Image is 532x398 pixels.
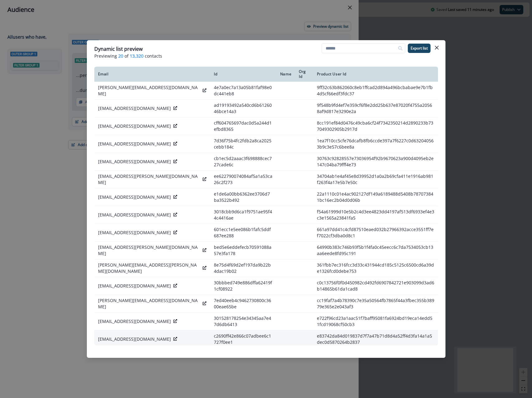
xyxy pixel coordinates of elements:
td: 661a97dd41c4cfd87510eaed032b27966392acce3551ff7ef7022cf3dba0d8c1 [313,224,438,242]
td: ad19193492a540cd6b6126046bce14a3 [210,100,276,117]
td: c0c13756f0f0d450982cd492fd6907842721e903099d3ad6b14865b61da1cad8 [313,277,438,295]
td: e1de6a00bb6362ee3706d7ba3522b492 [210,188,276,206]
td: 8e75d4f69d2ef197da9b22b4dac19b02 [210,259,276,277]
p: [PERSON_NAME][EMAIL_ADDRESS][PERSON_NAME][DOMAIN_NAME] [98,262,200,274]
p: [EMAIL_ADDRESS][DOMAIN_NAME] [98,141,171,147]
p: [EMAIL_ADDRESS][DOMAIN_NAME] [98,159,171,165]
td: bed5e6eddefecb70591088a57e3fa178 [210,242,276,259]
p: [EMAIL_ADDRESS][PERSON_NAME][DOMAIN_NAME] [98,173,200,186]
td: 4e7a0ec7a13a05b81faf98e0dc441eb8 [210,82,276,100]
p: [PERSON_NAME][EMAIL_ADDRESS][DOMAIN_NAME] [98,297,200,310]
div: Id [214,72,273,77]
div: Email [98,72,207,77]
div: Name [280,72,291,77]
p: Previewing of contacts [94,53,438,59]
td: 9f548b9fd4ef7e359cf6f8e2dd25b637e87020f4755a20568af9d817e3290e2a [313,100,438,117]
p: [EMAIL_ADDRESS][DOMAIN_NAME] [98,212,171,218]
button: Close [432,43,442,53]
p: [EMAIL_ADDRESS][DOMAIN_NAME] [98,336,171,342]
td: 3018cbb9d6ca1f9751ae95f44c4416ae [210,206,276,224]
td: e83742da84d019837d7f7a47b71d8d4a52ff4d3fa14a1a5dec0d5870264b2837 [313,330,438,348]
td: cb1ec5d2aaac3f698888cec727cade6c [210,153,276,171]
td: ee622790074084af5a1a53ca26c2f273 [210,171,276,188]
td: 601ecc1e5ee086b1fafc5ddf687ee288 [210,224,276,242]
td: 7ed40eeb4c9462730800c3600eae65be [210,295,276,313]
p: [EMAIL_ADDRESS][DOMAIN_NAME] [98,230,171,236]
div: Product User Id [317,72,434,77]
td: 8cc191ef84d0476c49cba6cf24f7342350214d2890233b737049302905b2917d [313,117,438,135]
p: [PERSON_NAME][EMAIL_ADDRESS][DOMAIN_NAME] [98,84,200,97]
span: 13,320 [130,53,144,59]
td: 22a1110c01e4ac902127df149a6189488d5408b787073841bc16ec2b04d0d06b [313,188,438,206]
td: 1ea7f10cc5cfe76dcafb8fb6ccde397a7f6227c0d632040563b9c3e57c6bee8a [313,135,438,153]
td: 361fbb7ec316fcc3d33c431944cd185c5125c6500cd6a39de1326fcd0debe753 [313,259,438,277]
td: e722f96cd23a1aac51f7baff95081fa6924bd19eca14edd51fcd19068cf50cb3 [313,313,438,330]
p: [EMAIL_ADDRESS][PERSON_NAME][DOMAIN_NAME] [98,244,200,257]
p: [EMAIL_ADDRESS][DOMAIN_NAME] [98,123,171,129]
td: 30bbbed749e886dffa62419f1cf08922 [210,277,276,295]
p: [EMAIL_ADDRESS][DOMAIN_NAME] [98,283,171,289]
td: 30763c92828557e73036954f92b9670623a900d4095eb2e147c04ba79fff4e73 [313,153,438,171]
td: 34704ab1e4af45e8d39952d1a0a2b69cfa411e1916ab981f263f4a17e5b7e50c [313,171,438,188]
p: Dynamic list preview [94,45,143,53]
td: c2690ff42e866c07adbee6c1727f0ee1 [210,330,276,348]
td: 7d36f75b4fc2fdb2a8ca2025cebb184c [210,135,276,153]
p: [EMAIL_ADDRESS][DOMAIN_NAME] [98,105,171,111]
td: 301528178254e34345aa7e47d6db6413 [210,313,276,330]
td: 64990b383c746b93f5b1f4fa0c45eecc6c7da7534053cb13aa6eede8fd95c191 [313,242,438,259]
td: 9ff32c63b862060c8eb1ffcad2d894a496bcbabae9e7b1fb4d5cf66edf3fdc37 [313,82,438,100]
p: [EMAIL_ADDRESS][DOMAIN_NAME] [98,318,171,325]
td: f54a61999d10e5b2c4d3ee4823dd4197af513df6933ef4e3c3e1565a23841fa5 [313,206,438,224]
div: Org Id [299,69,309,79]
p: Export list [411,46,428,50]
td: cff604765697dac0d5a244d1efbd8365 [210,117,276,135]
button: Export list [408,44,431,53]
td: cc19faf7a4b78390c7e35a50564fb7865f44a3fbec355b38979e365e2e043af3 [313,295,438,313]
p: [EMAIL_ADDRESS][DOMAIN_NAME] [98,194,171,200]
span: 20 [118,53,123,59]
